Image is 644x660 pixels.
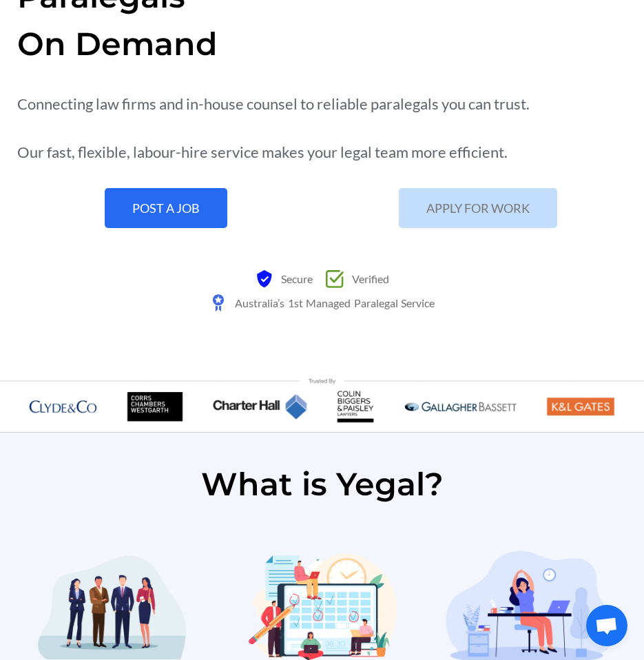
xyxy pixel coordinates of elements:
a: Open chat [586,605,627,646]
div: Our fast, flexible, labour-hire service makes your legal team more efficient. [17,140,627,165]
span: APPLY FOR WORK [426,202,530,214]
span: Secure [278,267,313,291]
a: POST A JOB [105,188,227,228]
h3: What is Yegal? [7,460,637,508]
div: Connecting law firms and in-house counsel to reliable paralegals you can trust. [17,92,627,116]
span: Verified [349,267,389,291]
span: Australia’s 1st Managed Paralegal Service [231,291,435,315]
span: POST A JOB [132,202,200,214]
a: APPLY FOR WORK [399,188,557,228]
